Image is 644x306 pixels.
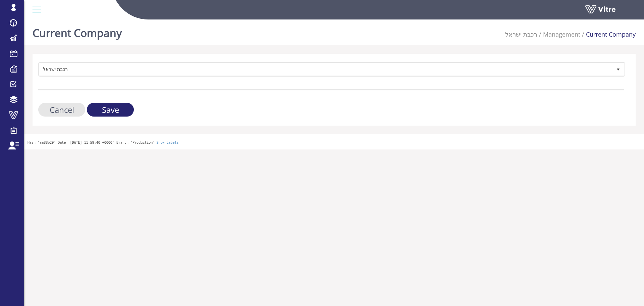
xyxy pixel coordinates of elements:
span: Hash 'aa88b29' Date '[DATE] 11:59:40 +0000' Branch 'Production' [28,141,155,144]
span: רכבת ישראל [39,63,612,75]
span: select [612,63,624,75]
a: Show Labels [156,141,178,144]
li: Current Company [580,30,636,39]
a: רכבת ישראל [505,30,537,38]
li: Management [537,30,580,39]
input: Cancel [38,103,85,117]
h1: Current Company [33,17,122,45]
input: Save [87,103,134,117]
